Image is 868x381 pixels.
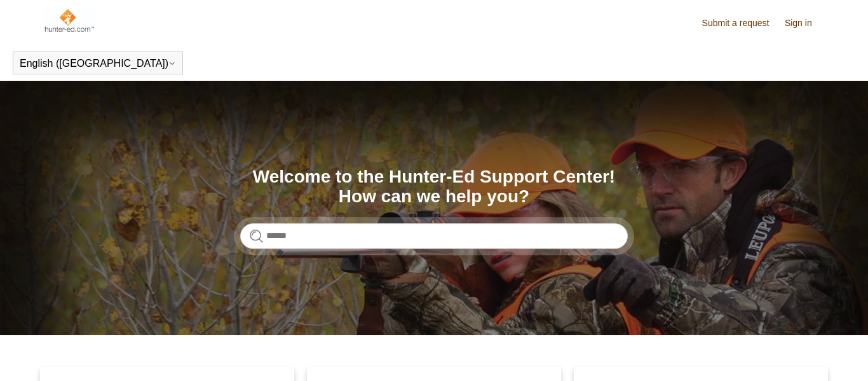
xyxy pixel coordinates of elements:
a: Sign in [785,17,825,30]
input: Search [240,223,628,249]
button: English ([GEOGRAPHIC_DATA]) [20,58,176,69]
a: Submit a request [702,17,782,30]
img: Hunter-Ed Help Center home page [43,8,95,33]
h1: Welcome to the Hunter-Ed Support Center! How can we help you? [240,167,628,207]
